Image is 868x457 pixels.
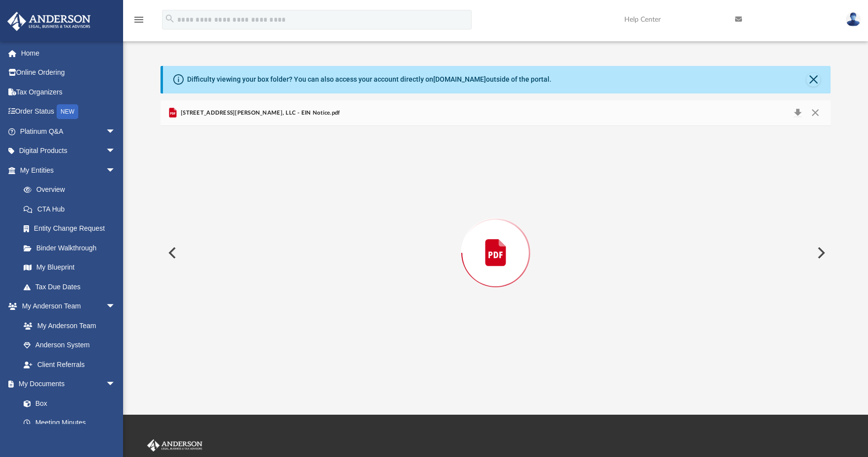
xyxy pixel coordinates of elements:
a: menu [133,19,145,26]
a: Overview [14,180,130,200]
button: Close [806,73,820,87]
a: Entity Change Request [14,219,130,239]
a: My Blueprint [14,258,126,277]
a: Box [14,394,121,413]
a: My Anderson Team [14,316,121,335]
span: arrow_drop_down [106,374,126,395]
a: Binder Walkthrough [14,238,130,258]
span: arrow_drop_down [106,297,126,317]
a: Meeting Minutes [14,413,126,433]
i: menu [133,14,145,26]
a: Tax Due Dates [14,277,130,297]
a: My Anderson Teamarrow_drop_down [7,297,126,316]
a: My Entitiesarrow_drop_down [7,160,130,180]
a: Online Ordering [7,63,130,83]
img: Anderson Advisors Platinum Portal [145,439,204,452]
a: Anderson System [14,335,126,355]
a: CTA Hub [14,199,130,219]
a: Client Referrals [14,355,126,374]
span: arrow_drop_down [106,122,126,142]
a: [DOMAIN_NAME] [433,75,486,83]
a: Home [7,43,130,63]
a: Platinum Q&Aarrow_drop_down [7,122,130,141]
img: User Pic [846,12,861,27]
div: Preview [161,100,831,380]
button: Previous File [161,239,182,267]
div: NEW [57,104,78,119]
a: Order StatusNEW [7,102,130,122]
span: [STREET_ADDRESS][PERSON_NAME], LLC - EIN Notice.pdf [179,109,340,118]
a: My Documentsarrow_drop_down [7,374,126,394]
span: arrow_drop_down [106,160,126,181]
button: Download [789,106,806,120]
span: arrow_drop_down [106,141,126,161]
a: Digital Productsarrow_drop_down [7,141,130,161]
img: Anderson Advisors Platinum Portal [4,12,94,31]
button: Next File [809,239,831,267]
div: Difficulty viewing your box folder? You can also access your account directly on outside of the p... [187,74,551,85]
button: Close [806,106,824,120]
i: search [164,13,175,24]
a: Tax Organizers [7,82,130,102]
